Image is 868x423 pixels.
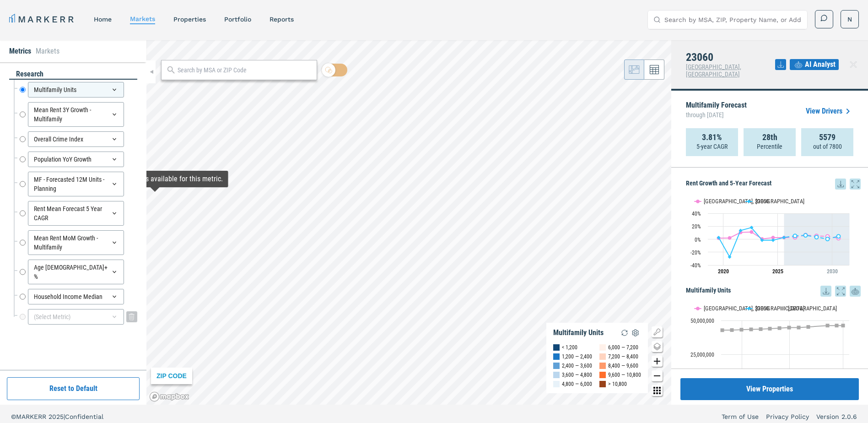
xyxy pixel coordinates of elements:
[782,235,786,239] path: Tuesday, 29 Jul, 20:00, 2.7. 23060.
[7,377,140,400] button: Reset to Default
[805,59,836,70] span: AI Analyst
[686,190,861,281] div: Rent Growth and 5-Year Forecast. Highcharts interactive chart.
[619,327,630,338] img: Reload Legend
[695,237,701,243] text: 0%
[772,268,783,275] tspan: 2025
[841,10,859,28] button: N
[28,260,124,284] div: Age [DEMOGRAPHIC_DATA]+ %
[690,262,701,269] text: -40%
[816,412,857,421] a: Version 2.0.6
[766,412,809,421] a: Privacy Policy
[702,133,722,142] strong: 3.81%
[686,286,861,297] h5: Multifamily Units
[680,378,859,400] a: View Properties
[686,51,775,63] h4: 23060
[757,142,782,151] p: Percentile
[608,361,638,370] div: 8,400 — 9,600
[806,106,853,117] a: View Drivers
[28,309,124,325] div: (Select Metric)
[790,59,839,70] button: AI Analyst
[270,16,294,23] a: reports
[608,370,641,380] div: 9,600 — 10,800
[771,239,775,242] path: Monday, 29 Jul, 20:00, -1.66. 23060.
[722,412,759,421] a: Term of Use
[652,341,663,352] button: Change style map button
[837,234,841,238] path: Monday, 29 Jul, 20:00, 4.47. 23060.
[778,326,782,330] path: Friday, 14 Dec, 19:00, 44,354,092. USA.
[686,102,747,121] p: Multifamily Forecast
[130,15,155,22] a: markets
[28,152,124,167] div: Population YoY Growth
[804,233,808,237] path: Thursday, 29 Jul, 20:00, 5.98. 23060.
[553,328,604,337] div: Multifamily Units
[755,305,769,312] text: 23060
[28,172,124,196] div: MF - Forecasted 12M Units - Planning
[562,370,592,380] div: 3,600 — 4,800
[704,305,804,312] text: [GEOGRAPHIC_DATA], [GEOGRAPHIC_DATA]
[173,16,206,23] a: properties
[94,16,112,23] a: home
[847,15,852,24] span: N
[652,356,663,367] button: Zoom in map button
[690,352,714,358] text: 25,000,000
[686,190,854,281] svg: Interactive chart
[87,174,223,184] div: Map Tooltip Content
[630,327,641,338] img: Settings
[36,46,59,57] li: Markets
[793,233,841,241] g: 23060, line 4 of 4 with 5 data points.
[718,268,729,275] tspan: 2020
[664,11,802,29] input: Search by MSA, ZIP, Property Name, or Address
[690,318,714,324] text: 50,000,000
[49,413,65,420] span: 2025 |
[652,326,663,337] button: Show/Hide Legend Map Button
[608,343,638,352] div: 6,000 — 7,200
[730,328,734,332] path: Saturday, 14 Dec, 19:00, 42,911,868. USA.
[178,65,312,75] input: Search by MSA or ZIP Code
[739,228,743,232] path: Thursday, 29 Jul, 20:00, 13.42. 23060.
[11,413,16,420] span: ©
[793,234,797,238] path: Wednesday, 29 Jul, 20:00, 5.11. 23060.
[9,69,137,80] div: research
[65,413,103,420] span: Confidential
[692,211,701,217] text: 40%
[750,226,754,229] path: Friday, 29 Jul, 20:00, 17.98. 23060.
[28,289,124,304] div: Household Income Median
[652,370,663,381] button: Zoom out map button
[721,328,724,332] path: Friday, 14 Dec, 19:00, 42,802,559. USA.
[686,297,854,411] svg: Interactive chart
[28,102,124,127] div: Mean Rent 3Y Growth - Multifamily
[224,16,251,23] a: Portfolio
[28,82,124,98] div: Multifamily Units
[686,179,861,190] h5: Rent Growth and 5-Year Forecast
[826,237,830,241] path: Sunday, 29 Jul, 20:00, 0.34. 23060.
[740,328,744,331] path: Sunday, 14 Dec, 19:00, 43,175,167. USA.
[807,325,810,329] path: Tuesday, 14 Dec, 19:00, 45,214,949. USA.
[9,13,75,26] a: MARKERR
[28,131,124,147] div: Overall Crime Index
[827,268,838,275] tspan: 2030
[692,223,701,230] text: 20%
[151,368,192,384] div: ZIP CODE
[652,385,663,396] button: Other options map button
[788,305,837,312] text: [GEOGRAPHIC_DATA]
[562,343,577,352] div: < 1,200
[759,327,763,331] path: Wednesday, 14 Dec, 19:00, 43,610,423. USA.
[841,324,845,327] path: Thursday, 14 Aug, 20:00, 46,231,852. USA.
[696,142,728,151] p: 5-year CAGR
[728,255,732,259] path: Wednesday, 29 Jul, 20:00, -27.4. 23060.
[813,142,842,151] p: out of 7800
[146,40,671,405] canvas: Map
[562,380,592,389] div: 4,800 — 6,000
[749,327,753,331] path: Monday, 14 Dec, 19:00, 43,400,629. USA.
[717,236,721,239] path: Monday, 29 Jul, 20:00, 2.46. 23060.
[768,327,772,331] path: Thursday, 14 Dec, 19:00, 43,943,209. USA.
[9,46,31,57] li: Metrics
[608,352,638,361] div: 7,200 — 8,400
[835,324,839,327] path: Saturday, 14 Dec, 19:00, 46,231,852. USA.
[149,391,189,402] a: Mapbox logo
[762,133,777,142] strong: 28th
[728,236,732,239] path: Wednesday, 29 Jul, 20:00, 2. Richmond, VA.
[826,324,830,327] path: Thursday, 14 Dec, 19:00, 46,231,852. USA.
[760,239,764,242] path: Saturday, 29 Jul, 20:00, -1.68. 23060.
[690,249,701,256] text: -20%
